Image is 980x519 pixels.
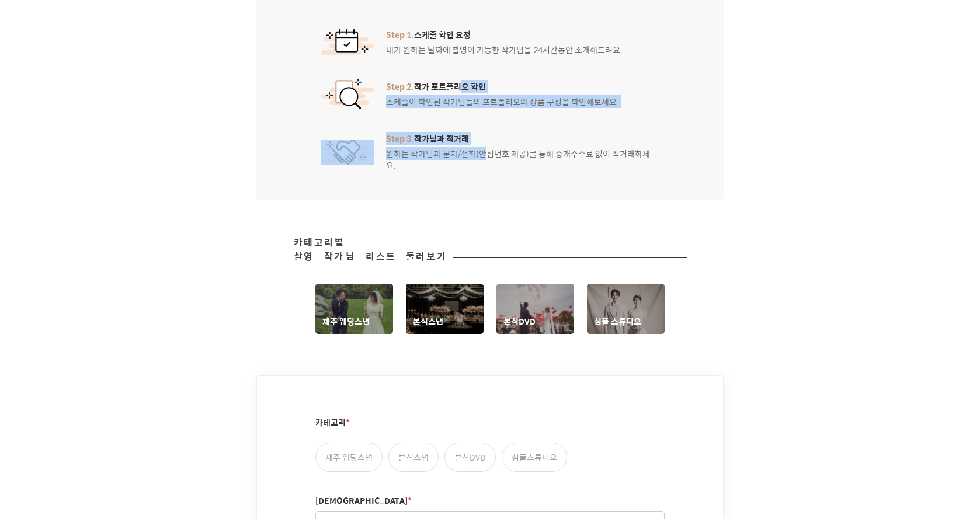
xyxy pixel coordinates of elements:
img: 서비스 아이콘 이미지 [321,29,374,55]
label: 본식스냅 [388,443,439,472]
span: 대화 [107,388,121,398]
span: 스케줄 확인 요청 [386,29,623,40]
span: Step 2. [386,80,414,93]
a: 본식스냅 [406,284,484,334]
div: 원하는 작가님과 문자/전화(안심번호 제공)를 통해 중개수수료 없이 직거래하세요. [386,133,659,171]
label: 본식DVD [444,443,496,472]
a: 대화 [77,370,151,399]
a: 본식DVD [496,284,574,334]
img: 서비스 아이콘 이미지 [321,140,374,165]
a: 홈 [4,370,77,399]
span: Step 1. [386,28,414,41]
img: 서비스 아이콘 이미지 [321,79,374,109]
span: 설정 [180,388,194,397]
span: Step 3. [386,132,414,145]
a: 심플 스튜디오 [587,284,665,334]
a: 설정 [151,370,224,399]
div: 내가 원하는 날짜에 촬영이 가능한 작가님을 24시간동안 소개해드려요. [386,29,623,55]
span: 작가님과 직거래 [386,133,659,144]
label: 제주 웨딩스냅 [315,443,383,472]
label: [DEMOGRAPHIC_DATA] [315,495,412,507]
div: 스케줄이 확인된 작가님들의 포트폴리오와 상품 구성을 확인해보세요. [386,81,619,107]
label: 카테고리 [315,417,350,429]
span: 홈 [37,388,44,397]
span: 카테고리별 촬영 작가님 리스트 둘러보기 [294,235,447,263]
label: 심플스튜디오 [502,443,567,472]
a: 제주 웨딩스냅 [315,284,393,334]
span: 작가 포트폴리오 확인 [386,81,619,92]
